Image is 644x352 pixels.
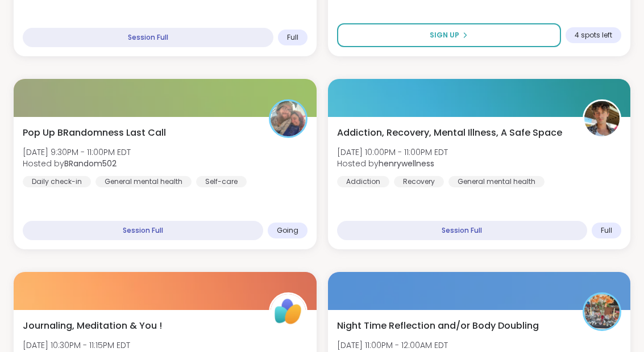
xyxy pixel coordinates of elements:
div: Session Full [23,28,273,47]
b: BRandom502 [64,158,117,169]
span: [DATE] 11:00PM - 12:00AM EDT [337,340,448,351]
div: Recovery [394,176,444,187]
span: Hosted by [337,158,448,169]
span: Pop Up BRandomness Last Call [23,126,166,140]
b: henrywellness [379,158,434,169]
span: Hosted by [23,158,131,169]
span: Full [287,33,298,42]
span: Night Time Reflection and/or Body Doubling [337,319,539,333]
div: General mental health [448,176,545,187]
span: Journaling, Meditation & You ! [23,319,162,333]
div: Addiction [337,176,389,187]
span: Sign Up [430,30,459,40]
span: Going [277,226,298,235]
img: Steven6560 [584,294,620,329]
div: Session Full [23,221,263,240]
span: Full [601,226,612,235]
span: [DATE] 10:30PM - 11:15PM EDT [23,340,142,351]
span: 4 spots left [575,31,612,40]
div: Self-care [196,176,247,187]
img: BRandom502 [271,101,306,136]
img: henrywellness [584,101,620,136]
div: Daily check-in [23,176,91,187]
img: ShareWell [271,294,306,329]
button: Sign Up [337,23,562,47]
div: General mental health [95,176,192,187]
div: Session Full [337,221,588,240]
span: Addiction, Recovery, Mental Illness, A Safe Space [337,126,562,140]
span: [DATE] 10:00PM - 11:00PM EDT [337,146,448,158]
span: [DATE] 9:30PM - 11:00PM EDT [23,146,131,158]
